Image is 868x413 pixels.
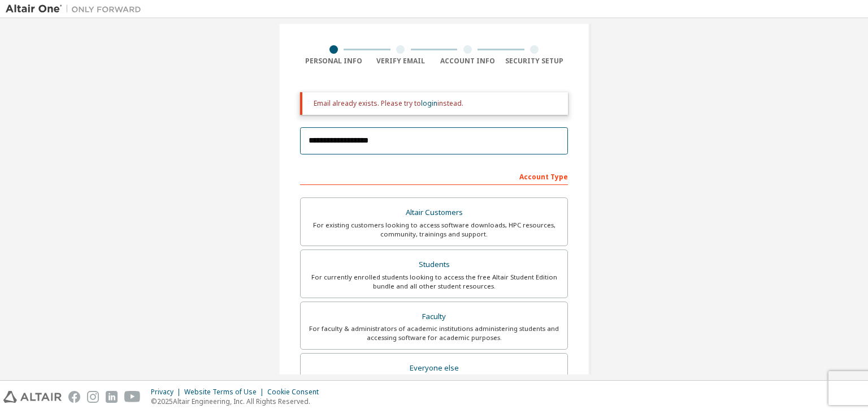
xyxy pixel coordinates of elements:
[184,388,267,397] div: Website Terms of Use
[3,391,62,403] img: altair_logo.svg
[151,388,184,397] div: Privacy
[307,205,561,221] div: Altair Customers
[6,3,147,15] img: Altair One
[68,391,80,403] img: facebook.svg
[307,309,561,325] div: Faculty
[421,98,437,108] a: login
[307,360,561,376] div: Everyone else
[501,57,568,66] div: Security Setup
[300,167,568,185] div: Account Type
[300,57,367,66] div: Personal Info
[307,273,561,291] div: For currently enrolled students looking to access the free Altair Student Edition bundle and all ...
[314,99,559,108] div: Email already exists. Please try to instead.
[307,257,561,273] div: Students
[106,391,118,403] img: linkedin.svg
[87,391,99,403] img: instagram.svg
[307,324,561,342] div: For faculty & administrators of academic institutions administering students and accessing softwa...
[267,388,325,397] div: Cookie Consent
[307,221,561,239] div: For existing customers looking to access software downloads, HPC resources, community, trainings ...
[124,391,141,403] img: youtube.svg
[434,57,501,66] div: Account Info
[367,57,435,66] div: Verify Email
[151,397,325,406] p: © 2025 Altair Engineering, Inc. All Rights Reserved.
